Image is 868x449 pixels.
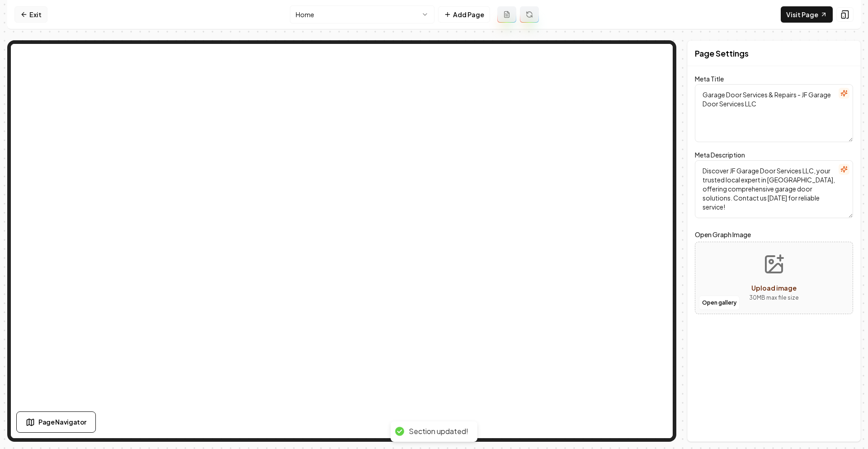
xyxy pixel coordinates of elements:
[409,427,468,436] div: Section updated!
[695,47,749,60] h2: Page Settings
[699,296,740,310] button: Open gallery
[742,246,806,310] button: Upload image
[14,6,47,23] a: Exit
[438,6,490,23] button: Add Page
[520,6,539,23] button: Regenerate page
[781,6,833,23] a: Visit Page
[695,229,853,240] label: Open Graph Image
[749,293,799,302] p: 30 MB max file size
[751,284,797,292] span: Upload image
[497,6,516,23] button: Add admin page prompt
[16,411,96,433] button: Page Navigator
[695,75,724,83] label: Meta Title
[695,151,745,159] label: Meta Description
[38,417,86,427] span: Page Navigator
